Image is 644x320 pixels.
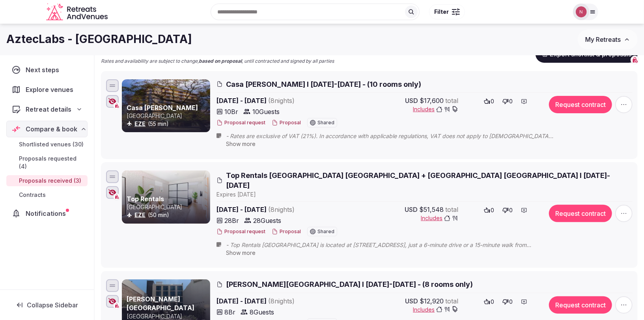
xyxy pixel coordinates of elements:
span: Show more [226,249,256,256]
strong: based on proposal [199,58,242,64]
div: (55 min) [127,120,209,128]
a: Top Rentals [127,195,164,203]
button: Proposal [272,120,301,126]
button: Request contract [549,205,612,222]
span: $12,920 [420,296,444,306]
span: ( 8 night s ) [268,97,295,105]
span: ( 8 night s ) [268,206,295,213]
svg: Retreats and Venues company logo [46,3,109,21]
span: USD [405,96,418,105]
span: Retreat details [26,105,71,114]
a: Proposals received (3) [6,175,88,186]
span: Filter [434,8,449,16]
button: Collapse Sidebar [6,296,88,314]
a: EZE [134,211,146,218]
div: (50 min) [127,211,209,219]
div: Expire s [DATE] [217,191,633,198]
a: Next steps [6,62,88,78]
p: [GEOGRAPHIC_DATA] [127,112,209,120]
span: 10 Guests [252,107,280,116]
button: Proposal request [217,120,265,126]
a: Visit the homepage [46,3,109,21]
button: 0 [482,96,497,107]
span: Proposals received (3) [19,177,81,185]
span: 28 Br [224,216,239,225]
p: Rates and availability are subject to change, , until contracted and signed by all parties [101,58,334,65]
span: Shared [317,120,334,125]
span: - Rates are exclusive of VAT (21%). In accordance with applicable regulations, VAT does not apply... [226,132,570,140]
span: USD [405,205,418,214]
span: [DATE] - [DATE] [217,205,355,214]
button: 0 [500,296,515,307]
button: EZE [134,120,146,128]
span: 0 [510,206,513,214]
button: Filter [429,4,465,19]
a: Casa [PERSON_NAME] [127,104,198,112]
span: [PERSON_NAME][GEOGRAPHIC_DATA] I [DATE]-[DATE] - (8 rooms only) [226,279,473,289]
button: EZE [134,211,146,219]
span: total [445,205,458,214]
button: Proposal request [217,228,265,235]
span: Casa [PERSON_NAME] I [DATE]-[DATE] - (10 rooms only) [226,79,421,89]
button: 0 [500,96,515,107]
span: 0 [491,97,495,105]
span: Proposals requested (4) [19,155,84,170]
button: 0 [500,205,515,216]
button: Includes [421,214,458,222]
span: Contracts [19,191,46,199]
span: [DATE] - [DATE] [217,296,355,306]
p: [GEOGRAPHIC_DATA] [127,203,209,211]
span: 8 Guests [250,307,274,317]
span: $51,548 [419,205,444,214]
span: Show more [226,140,256,147]
span: Shared [317,229,334,234]
span: USD [405,296,418,306]
span: [DATE] - [DATE] [217,96,355,105]
span: Compare & book [26,124,77,134]
span: 0 [510,298,513,306]
span: 8 Br [224,307,235,317]
span: My Retreats [585,36,621,43]
a: Notifications [6,205,88,222]
h1: AztecLabs - [GEOGRAPHIC_DATA] [6,32,192,47]
button: Includes [413,105,458,113]
span: total [445,296,458,306]
button: My Retreats [578,30,638,49]
span: 10 Br [224,107,238,116]
a: [PERSON_NAME][GEOGRAPHIC_DATA] [127,295,194,312]
a: Contracts [6,189,88,200]
span: ( 8 night s ) [268,297,295,305]
span: 0 [510,97,513,105]
span: 28 Guests [253,216,281,225]
a: Proposals requested (4) [6,153,88,172]
span: Explore venues [26,85,77,94]
span: Shortlisted venues (30) [19,140,84,148]
span: 0 [491,206,495,214]
span: total [445,96,458,105]
button: Request contract [549,96,612,113]
span: 0 [491,298,495,306]
span: Next steps [26,65,62,75]
button: Request contract [549,296,612,314]
button: 0 [482,296,497,307]
button: Proposal [272,228,301,235]
img: Nathalia Bilotti [576,6,587,17]
a: EZE [134,120,146,127]
a: Explore venues [6,81,88,98]
button: 0 [482,205,497,216]
span: Notifications [26,209,69,218]
span: $17,600 [420,96,444,105]
span: Collapse Sidebar [27,301,78,309]
button: Includes [413,306,458,314]
a: Shortlisted venues (30) [6,139,88,150]
span: Top Rentals [GEOGRAPHIC_DATA] [GEOGRAPHIC_DATA] + [GEOGRAPHIC_DATA] [GEOGRAPHIC_DATA] I [DATE]-[D... [226,170,633,190]
span: - Top Rentals [GEOGRAPHIC_DATA] is located at [STREET_ADDRESS], just a 6-minute drive or a 15-min... [226,241,570,249]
